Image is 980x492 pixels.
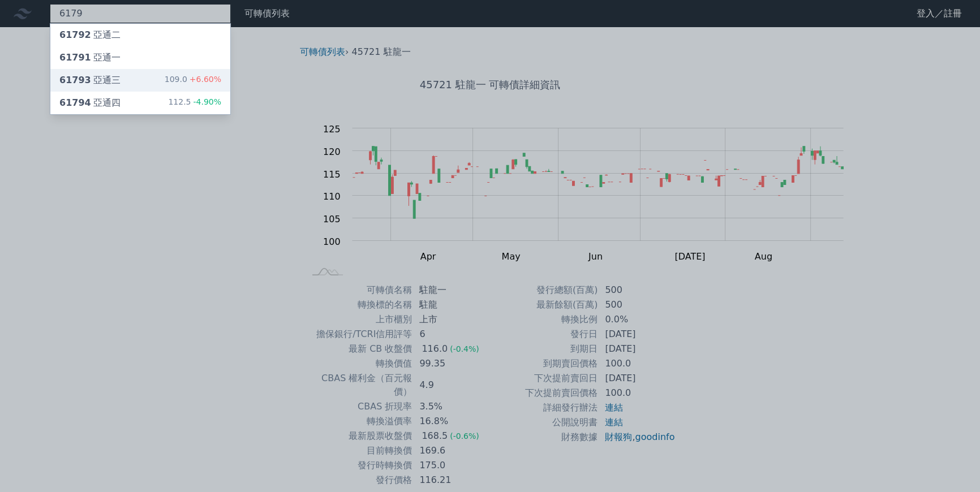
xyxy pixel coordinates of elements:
[50,24,230,46] a: 61792亞通二
[59,74,121,87] div: 亞通三
[59,52,91,63] span: 61791
[59,28,121,42] div: 亞通二
[50,92,230,114] a: 61794亞通四 112.5-4.90%
[923,438,980,492] div: 聊天小工具
[923,438,980,492] iframe: Chat Widget
[50,46,230,69] a: 61791亞通一
[191,97,221,106] span: -4.90%
[59,51,121,64] div: 亞通一
[50,69,230,92] a: 61793亞通三 109.0+6.60%
[59,29,91,40] span: 61792
[59,96,121,110] div: 亞通四
[187,75,221,84] span: +6.60%
[59,75,91,85] span: 61793
[59,97,91,108] span: 61794
[165,74,221,87] div: 109.0
[168,96,221,110] div: 112.5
